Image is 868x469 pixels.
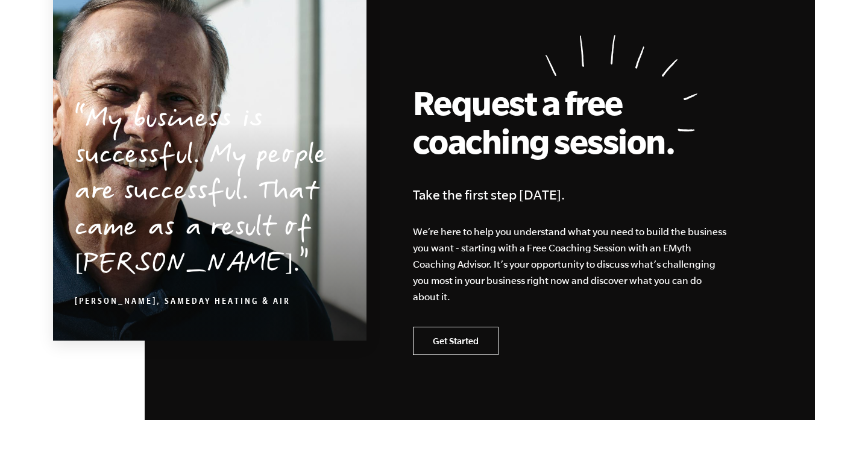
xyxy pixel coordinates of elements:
[75,103,344,284] p: My business is successful. My people are successful. That came as a result of [PERSON_NAME].
[808,411,868,469] iframe: Chat Widget
[413,327,498,356] a: Get Started
[413,184,750,206] h4: Take the first step [DATE].
[413,224,728,305] p: We’re here to help you understand what you need to build the business you want - starting with a ...
[413,83,684,160] h2: Request a free coaching session.
[75,298,291,307] cite: [PERSON_NAME], SameDay Heating & Air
